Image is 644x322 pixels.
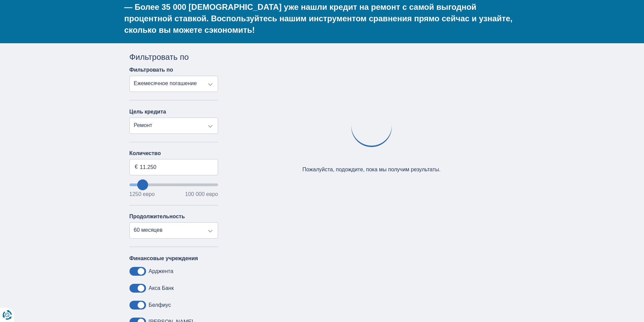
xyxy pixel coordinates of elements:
font: Пожалуйста, подождите, пока мы получим результаты. [303,167,440,172]
font: Фильтровать по [129,52,189,61]
input: хочуЗанять [129,183,218,186]
font: 1250 евро [129,191,155,197]
font: 100 000 евро [185,191,218,197]
font: Фильтровать по [129,67,173,73]
font: Количество [129,150,161,156]
font: Белфиус [149,302,171,308]
font: Арджента [149,268,173,274]
font: Акса Банк [149,285,174,291]
font: Продолжительность [129,214,185,219]
font: € [135,164,138,170]
font: — Более 35 000 [DEMOGRAPHIC_DATA] уже нашли кредит на ремонт с самой выгодной процентной ставкой.... [124,2,513,34]
font: Цель кредита [129,109,166,115]
font: Финансовые учреждения [129,255,198,261]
